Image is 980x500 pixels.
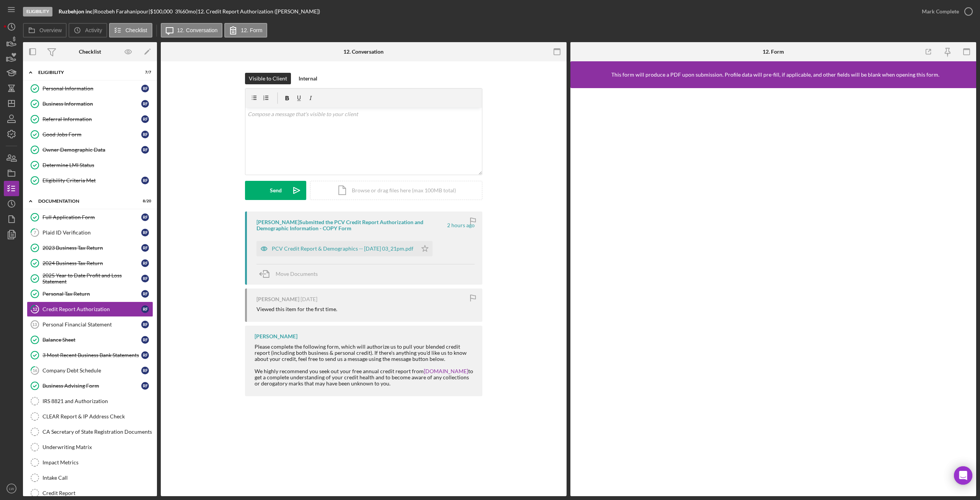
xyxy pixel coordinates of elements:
time: 2025-09-11 19:21 [447,222,475,228]
div: Determine LMI Status [42,162,153,168]
div: 2025 Year to Date Profit and Loss Statement [42,272,141,285]
button: Checklist [109,23,152,38]
button: Internal [295,73,321,84]
a: Intake Call [27,470,153,485]
a: Eligibility Criteria MetRF [27,173,153,188]
a: Full Application FormRF [27,210,153,225]
div: Credit Report Authorization [42,306,141,312]
a: Business InformationRF [27,96,153,111]
button: Send [245,181,306,200]
div: Underwriting Matrix [42,444,153,450]
div: R F [141,275,149,282]
text: LW [9,487,15,491]
div: This form will produce a PDF upon submission. Profile data will pre-fill, if applicable, and othe... [611,72,939,78]
div: Personal Financial Statement [42,321,141,328]
button: Overview [23,23,67,38]
label: Overview [39,27,62,33]
div: Balance Sheet [42,337,141,343]
div: R F [141,244,149,252]
tspan: 7 [34,230,36,235]
a: 12Credit Report AuthorizationRF [27,302,153,317]
div: R F [141,213,149,221]
div: R F [141,115,149,123]
div: 3 Most Recent Business Bank Statements [42,352,141,358]
label: 12. Form [241,27,262,33]
div: | [59,8,94,15]
div: Credit Report [42,490,153,496]
div: Documentation [38,199,132,203]
div: Mark Complete [922,4,959,19]
tspan: 13 [32,322,37,327]
button: 12. Conversation [161,23,223,38]
div: Personal Information [42,85,141,92]
div: R F [141,177,149,184]
button: LW [4,481,19,496]
a: Underwriting Matrix [27,439,153,455]
div: R F [141,85,149,92]
div: [PERSON_NAME] [255,333,297,339]
a: Personal Tax ReturnRF [27,286,153,302]
div: [PERSON_NAME] Submitted the PCV Credit Report Authorization and Demographic Information - COPY Form [256,219,446,231]
a: 13Personal Financial StatementRF [27,317,153,332]
button: Visible to Client [245,73,291,84]
a: CA Secretary of State Registration Documents [27,424,153,439]
button: Activity [69,23,107,38]
div: R F [141,367,149,374]
div: R F [141,336,149,344]
div: R F [141,259,149,267]
div: Intake Call [42,475,153,481]
span: $100,000 [150,8,173,15]
a: 16Company Debt ScheduleRF [27,363,153,378]
div: 8 / 20 [137,199,151,203]
div: R F [141,382,149,390]
a: Referral InformationRF [27,111,153,127]
div: CA Secretary of State Registration Documents [42,429,153,435]
div: R F [141,290,149,298]
div: R F [141,131,149,138]
div: Good Jobs Form [42,131,141,138]
a: Impact Metrics [27,455,153,470]
iframe: Lenderfit form [578,96,969,489]
div: Please complete the following form, which will authorize us to pull your blended credit report (i... [255,344,475,387]
div: CLEAR Report & IP Address Check [42,413,153,420]
a: 2025 Year to Date Profit and Loss StatementRF [27,271,153,286]
div: Eligibility [38,70,132,75]
tspan: 16 [33,368,38,373]
div: Eligibility [23,7,52,16]
div: R F [141,351,149,359]
div: R F [141,321,149,328]
div: Checklist [79,49,101,55]
div: 12. Conversation [343,49,384,55]
div: Full Application Form [42,214,141,220]
a: CLEAR Report & IP Address Check [27,409,153,424]
time: 2025-08-29 19:49 [301,296,317,302]
div: Plaid ID Verification [42,230,141,236]
a: Personal InformationRF [27,81,153,96]
label: Activity [85,27,102,33]
div: Referral Information [42,116,141,122]
div: Roozbeh Farahanipour | [94,8,150,15]
a: [DOMAIN_NAME] [424,368,468,374]
div: Company Debt Schedule [42,367,141,374]
div: 12. Form [763,49,784,55]
div: 2023 Business Tax Return [42,245,141,251]
tspan: 12 [33,307,37,311]
span: Move Documents [276,270,318,277]
button: Mark Complete [914,4,976,19]
div: Open Intercom Messenger [954,466,972,485]
div: IRS 8821 and Authorization [42,398,153,404]
div: 3 % [175,8,182,15]
div: 2024 Business Tax Return [42,260,141,266]
div: 60 mo [182,8,196,15]
div: R F [141,229,149,236]
a: Balance SheetRF [27,332,153,348]
a: 2023 Business Tax ReturnRF [27,240,153,256]
div: Visible to Client [249,73,287,84]
div: R F [141,305,149,313]
div: Personal Tax Return [42,291,141,297]
div: R F [141,100,149,108]
div: Business Information [42,101,141,107]
div: | 12. Credit Report Authorization ([PERSON_NAME]) [196,8,320,15]
div: [PERSON_NAME] [256,296,299,302]
div: Impact Metrics [42,459,153,466]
